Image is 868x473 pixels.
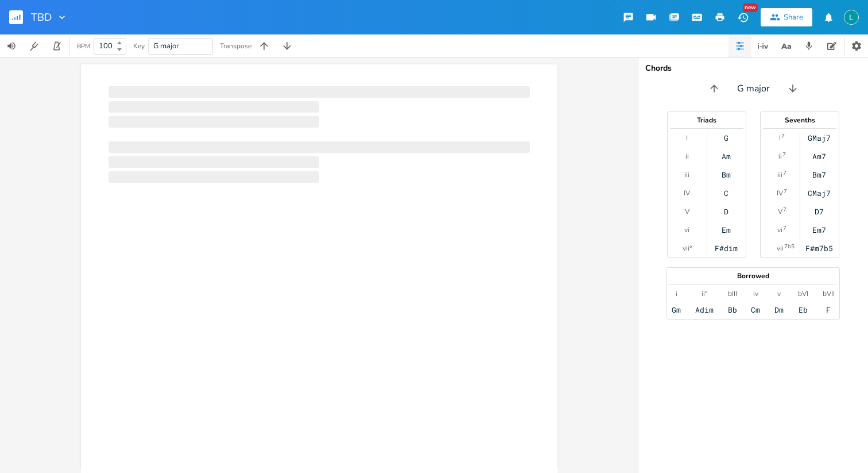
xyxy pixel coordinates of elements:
[778,207,782,216] div: V
[685,152,689,161] div: ii
[722,152,731,161] div: Am
[781,132,785,141] sup: 7
[153,41,179,51] span: G major
[722,225,731,234] div: Em
[686,133,688,143] div: I
[685,207,689,216] div: V
[695,305,714,314] div: Adim
[823,289,835,298] div: bVII
[783,168,786,178] sup: 7
[784,242,795,251] sup: 7b5
[724,133,728,143] div: G
[761,117,839,124] div: Sevenths
[761,8,812,26] button: Share
[808,133,831,143] div: GMaj7
[798,289,808,298] div: bVI
[751,305,760,314] div: Cm
[722,170,731,179] div: Bm
[777,225,782,234] div: vi
[684,170,689,179] div: iii
[844,10,859,25] img: Lauren Bobersky
[777,170,782,179] div: iii
[784,187,787,196] sup: 7
[737,82,770,95] span: G major
[220,43,251,49] div: Transpose
[684,189,690,198] div: IV
[777,189,783,198] div: IV
[753,289,758,298] div: iv
[815,207,824,216] div: D7
[645,64,861,72] div: Chords
[808,189,831,198] div: CMaj7
[805,244,833,253] div: F#m7b5
[683,244,692,253] div: vii°
[783,205,786,214] sup: 7
[672,305,681,314] div: Gm
[774,305,784,314] div: Dm
[728,289,737,298] div: bIII
[667,272,839,279] div: Borrowed
[77,43,90,49] div: BPM
[684,225,689,234] div: vi
[779,133,781,143] div: I
[133,43,145,49] div: Key
[812,170,826,179] div: Bm7
[724,207,728,216] div: D
[702,289,707,298] div: ii°
[812,152,826,161] div: Am7
[743,3,758,12] div: New
[777,289,781,298] div: v
[676,289,677,298] div: i
[826,305,831,314] div: F
[799,305,808,314] div: Eb
[728,305,737,314] div: Bb
[782,150,786,159] sup: 7
[731,7,754,28] button: New
[784,12,803,22] div: Share
[778,152,782,161] div: ii
[777,244,784,253] div: vii
[668,117,746,124] div: Triads
[715,244,738,253] div: F#dim
[724,189,728,198] div: C
[31,12,52,22] span: TBD
[783,224,786,233] sup: 7
[812,225,826,234] div: Em7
